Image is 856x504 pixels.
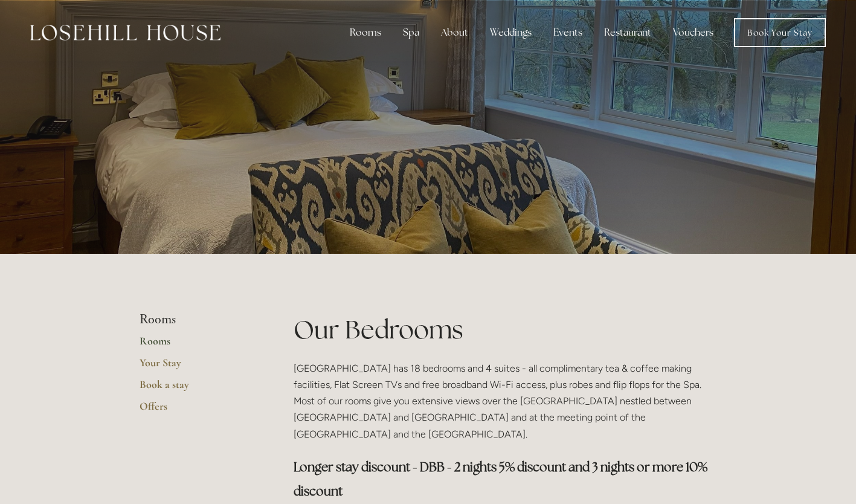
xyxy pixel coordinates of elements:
a: Your Stay [140,356,255,378]
li: Rooms [140,312,255,328]
a: Offers [140,399,255,421]
a: Rooms [140,334,255,356]
div: Weddings [480,21,541,45]
a: Book Your Stay [734,18,826,47]
a: Book a stay [140,378,255,399]
div: Events [544,21,592,45]
div: About [431,21,478,45]
p: [GEOGRAPHIC_DATA] has 18 bedrooms and 4 suites - all complimentary tea & coffee making facilities... [294,360,717,442]
strong: Longer stay discount - DBB - 2 nights 5% discount and 3 nights or more 10% discount [294,459,710,499]
div: Restaurant [594,21,661,45]
img: Losehill House [30,25,220,40]
h1: Our Bedrooms [294,312,717,347]
div: Spa [393,21,429,45]
div: Rooms [340,21,391,45]
a: Vouchers [663,21,723,45]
